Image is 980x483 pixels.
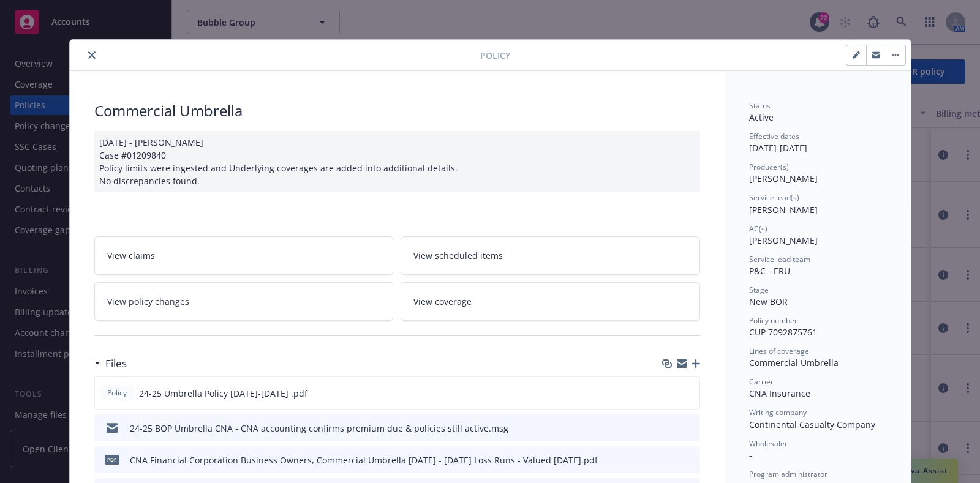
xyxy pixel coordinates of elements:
span: Effective dates [749,131,799,141]
button: download file [665,454,674,466]
span: Policy number [749,315,797,326]
span: 24-25 Umbrella Policy [DATE]-[DATE] .pdf [139,387,307,400]
span: Active [749,111,774,123]
button: preview file [684,422,695,435]
span: View coverage [413,295,472,308]
span: View policy changes [107,295,189,308]
button: preview file [684,454,695,466]
span: AC(s) [749,223,767,234]
div: CNA Financial Corporation Business Owners, Commercial Umbrella [DATE] - [DATE] Loss Runs - Valued... [130,454,598,466]
h3: Files [105,356,127,372]
span: [PERSON_NAME] [749,204,818,215]
span: Policy [480,49,510,62]
span: [PERSON_NAME] [749,234,818,246]
button: download file [664,387,674,400]
span: Carrier [749,376,774,387]
span: [PERSON_NAME] [749,173,818,184]
span: pdf [105,455,119,464]
span: CUP 7092875761 [749,326,817,338]
span: P&C - ERU [749,265,790,277]
div: Files [94,356,127,372]
a: View claims [94,236,394,275]
button: download file [665,422,674,435]
div: [DATE] - [PERSON_NAME] Case #01209840 Policy limits were ingested and Underlying coverages are ad... [94,131,700,192]
span: Stage [749,285,769,295]
a: View policy changes [94,282,394,321]
a: View scheduled items [401,236,700,275]
span: Continental Casualty Company [749,419,875,430]
span: Program administrator [749,469,827,479]
div: Commercial Umbrella [94,100,700,121]
span: Wholesaler [749,438,788,449]
span: Status [749,100,771,111]
span: Service lead team [749,254,810,264]
span: View scheduled items [413,249,503,262]
span: Writing company [749,407,807,417]
span: New BOR [749,296,788,307]
div: Commercial Umbrella [749,356,886,369]
a: View coverage [401,282,700,321]
span: - [749,449,752,461]
button: preview file [684,387,695,400]
span: CNA Insurance [749,388,810,399]
div: 24-25 BOP Umbrella CNA - CNA accounting confirms premium due & policies still active.msg [130,422,508,435]
button: close [85,48,99,62]
span: Policy [105,388,129,399]
span: Producer(s) [749,162,789,172]
div: [DATE] - [DATE] [749,131,886,154]
span: Service lead(s) [749,192,799,203]
span: Lines of coverage [749,346,809,356]
span: View claims [107,249,155,262]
